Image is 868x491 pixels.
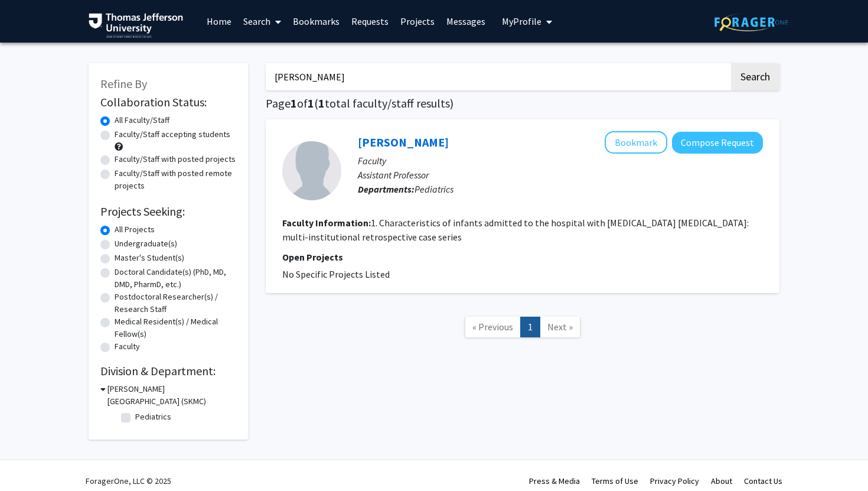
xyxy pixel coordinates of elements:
[237,1,287,42] a: Search
[672,132,763,154] button: Compose Request to Adil Solaiman
[115,238,177,250] label: Undergraduate(s)
[394,1,440,42] a: Projects
[9,438,50,482] iframe: Chat
[358,135,449,149] a: [PERSON_NAME]
[714,13,788,31] img: ForagerOne Logo
[318,96,325,110] span: 1
[520,317,540,337] a: 1
[415,183,453,195] span: Pediatrics
[540,317,580,337] a: Next Page
[465,317,521,337] a: Previous Page
[440,1,491,42] a: Messages
[731,63,779,90] button: Search
[358,168,763,182] p: Assistant Professor
[115,153,236,165] label: Faculty/Staff with posted projects
[100,364,236,378] h2: Division & Department:
[100,95,236,109] h2: Collaboration Status:
[201,1,237,42] a: Home
[547,321,573,333] span: Next »
[100,204,236,219] h2: Projects Seeking:
[605,131,667,154] button: Add Adil Solaiman to Bookmarks
[472,321,513,333] span: « Previous
[308,96,314,110] span: 1
[358,183,415,195] b: Departments:
[115,252,184,264] label: Master's Student(s)
[282,217,371,229] b: Faculty Information:
[115,340,140,353] label: Faculty
[135,411,171,423] label: Pediatrics
[115,167,236,192] label: Faculty/Staff with posted remote projects
[592,476,638,486] a: Terms of Use
[282,250,763,264] p: Open Projects
[345,1,394,42] a: Requests
[358,154,763,168] p: Faculty
[650,476,699,486] a: Privacy Policy
[115,223,155,236] label: All Projects
[282,217,749,243] fg-read-more: 1. Characteristics of infants admitted to the hospital with [MEDICAL_DATA] [MEDICAL_DATA]: multi-...
[115,316,236,340] label: Medical Resident(s) / Medical Fellow(s)
[711,476,732,486] a: About
[282,268,390,280] span: No Specific Projects Listed
[502,15,541,27] span: My Profile
[529,476,580,486] a: Press & Media
[100,76,147,91] span: Refine By
[115,266,236,291] label: Doctoral Candidate(s) (PhD, MD, DMD, PharmD, etc.)
[266,305,779,353] nav: Page navigation
[115,114,169,126] label: All Faculty/Staff
[287,1,345,42] a: Bookmarks
[266,63,729,90] input: Search Keywords
[266,96,779,110] h1: Page of ( total faculty/staff results)
[291,96,297,110] span: 1
[107,383,236,408] h3: [PERSON_NAME][GEOGRAPHIC_DATA] (SKMC)
[115,291,236,316] label: Postdoctoral Researcher(s) / Research Staff
[744,476,782,486] a: Contact Us
[89,13,183,38] img: Thomas Jefferson University Logo
[115,128,230,141] label: Faculty/Staff accepting students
